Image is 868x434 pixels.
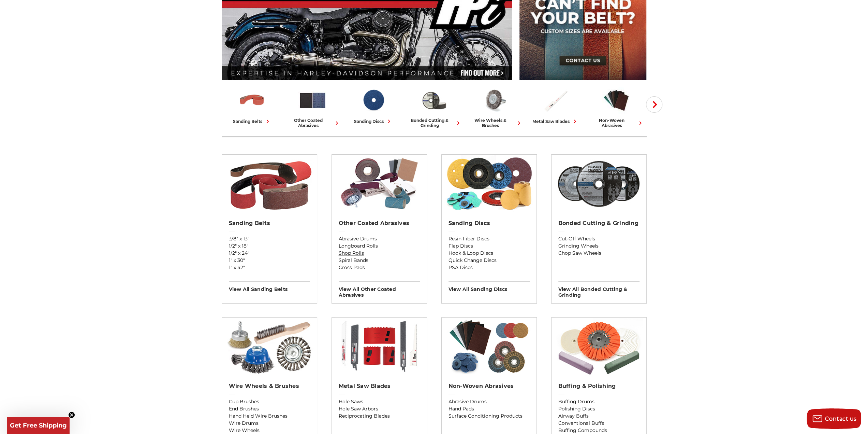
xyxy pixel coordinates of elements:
[229,264,310,271] a: 1" x 42"
[467,118,523,128] div: wire wheels & brushes
[558,412,639,420] a: Airway Buffs
[558,383,639,390] h2: Buffing & Polishing
[602,86,630,114] img: Non-woven Abrasives
[445,318,533,376] img: Non-woven Abrasives
[532,118,578,125] div: metal saw blades
[541,86,570,114] img: Metal Saw Blades
[68,411,75,418] button: Close teaser
[448,220,530,227] h2: Sanding Discs
[339,257,420,264] a: Spiral Bands
[339,242,420,250] a: Longboard Rolls
[558,220,639,227] h2: Bonded Cutting & Grinding
[448,235,530,242] a: Resin Fiber Discs
[448,398,530,405] a: Abrasive Drums
[229,220,310,227] h2: Sanding Belts
[555,318,643,376] img: Buffing & Polishing
[448,242,530,250] a: Flap Discs
[354,118,393,125] div: sanding discs
[229,242,310,250] a: 1/2" x 18"
[407,86,462,128] a: bonded cutting & grinding
[229,281,310,292] h3: View All sanding belts
[646,96,662,113] button: Next
[229,427,310,434] a: Wire Wheels
[339,220,420,227] h2: Other Coated Abrasives
[229,383,310,390] h2: Wire Wheels & Brushes
[339,405,420,412] a: Hole Saw Arbors
[558,427,639,434] a: Buffing Compounds
[807,408,861,429] button: Contact us
[335,318,423,376] img: Metal Saw Blades
[445,155,533,213] img: Sanding Discs
[589,86,644,128] a: non-woven abrasives
[339,412,420,420] a: Reciprocating Blades
[448,281,530,292] h3: View All sanding discs
[10,422,67,429] span: Get Free Shipping
[339,264,420,271] a: Cross Pads
[558,398,639,405] a: Buffing Drums
[224,86,280,125] a: sanding belts
[298,86,327,114] img: Other Coated Abrasives
[339,235,420,242] a: Abrasive Drums
[339,383,420,390] h2: Metal Saw Blades
[335,155,423,213] img: Other Coated Abrasives
[448,383,530,390] h2: Non-woven Abrasives
[467,86,523,128] a: wire wheels & brushes
[825,416,857,422] span: Contact us
[229,257,310,264] a: 1" x 30"
[558,420,639,427] a: Conventional Buffs
[555,155,643,213] img: Bonded Cutting & Grinding
[339,250,420,257] a: Shop Rolls
[589,118,644,128] div: non-woven abrasives
[448,250,530,257] a: Hook & Loop Discs
[229,250,310,257] a: 1/2" x 24"
[285,86,340,128] a: other coated abrasives
[558,235,639,242] a: Cut-Off Wheels
[7,417,70,434] div: Get Free ShippingClose teaser
[238,86,266,114] img: Sanding Belts
[448,257,530,264] a: Quick Change Discs
[225,155,313,213] img: Sanding Belts
[407,118,462,128] div: bonded cutting & grinding
[346,86,401,125] a: sanding discs
[420,86,448,114] img: Bonded Cutting & Grinding
[225,318,313,376] img: Wire Wheels & Brushes
[285,118,340,128] div: other coated abrasives
[229,420,310,427] a: Wire Drums
[229,405,310,412] a: End Brushes
[229,412,310,420] a: Hand Held Wire Brushes
[229,398,310,405] a: Cup Brushes
[558,405,639,412] a: Polishing Discs
[359,86,387,114] img: Sanding Discs
[233,118,271,125] div: sanding belts
[481,86,509,114] img: Wire Wheels & Brushes
[558,250,639,257] a: Chop Saw Wheels
[229,235,310,242] a: 3/8" x 13"
[528,86,583,125] a: metal saw blades
[339,281,420,298] h3: View All other coated abrasives
[448,412,530,420] a: Surface Conditioning Products
[339,398,420,405] a: Hole Saws
[448,264,530,271] a: PSA Discs
[558,242,639,250] a: Grinding Wheels
[448,405,530,412] a: Hand Pads
[558,281,639,298] h3: View All bonded cutting & grinding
